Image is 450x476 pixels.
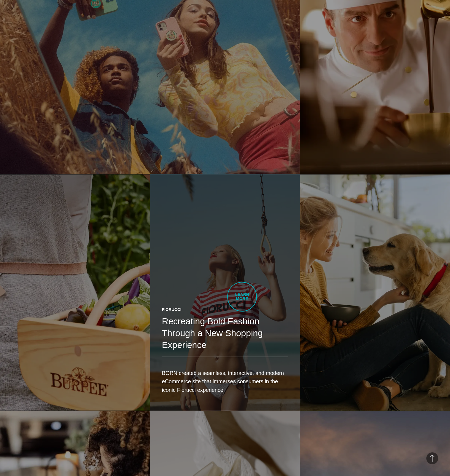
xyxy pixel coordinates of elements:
[162,315,288,351] h2: Recreating Bold Fashion Through a New Shopping Experience
[162,369,288,394] p: BORN created a seamless, interactive, and modern eCommerce site that immerses consumers in the ic...
[162,306,288,312] div: Fiorucci
[150,174,300,410] a: Fiorucci Recreating Bold Fashion Through a New Shopping Experience BORN created a seamless, inter...
[426,452,438,464] button: Back to Top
